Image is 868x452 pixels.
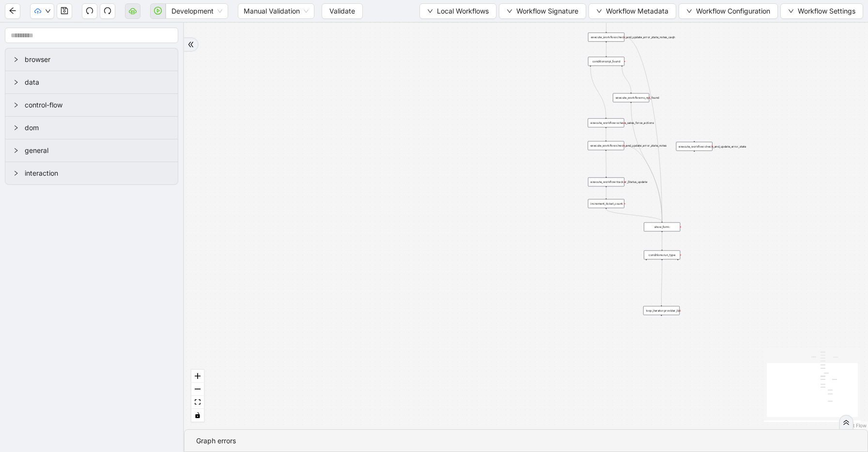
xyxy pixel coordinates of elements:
div: data [5,71,178,93]
div: execute_workflow:check_and_update_error_stateplus-circle [676,142,713,151]
div: general [5,139,178,162]
div: execute_workflow:check_and_update_error_state_notes_caqh [588,32,624,42]
button: save [57,3,72,19]
span: right [13,170,19,176]
div: show_form: [644,223,680,232]
span: data [25,77,170,88]
button: downWorkflow Signature [499,3,586,19]
span: Validate [329,6,355,16]
div: increment_ticket_count: [588,199,624,208]
div: execute_workflow:check_and_update_error_state [676,142,713,151]
button: zoom in [191,370,204,383]
span: double-right [843,419,850,426]
span: cloud-upload [34,8,41,15]
span: right [13,79,19,85]
div: execute_workflow:octave_sales_force_actions [588,119,624,128]
span: down [788,8,794,14]
span: arrow-left [9,7,16,15]
div: Graph errors [196,436,856,446]
div: conditions:npi_found [588,57,624,66]
span: plus-circle [658,319,665,325]
g: Edge from conditions:run_type to loop_iterator:provider_list [662,260,662,305]
button: downLocal Workflows [419,3,496,19]
span: control-flow [25,100,170,110]
span: dom [25,122,170,133]
button: toggle interactivity [191,409,204,422]
span: down [596,8,602,14]
span: Development [171,4,222,18]
a: React Flow attribution [841,422,867,428]
g: Edge from conditions:npi_found to execute_workflow:no_npi_found [622,67,631,92]
span: Local Workflows [437,6,489,16]
span: general [25,145,170,156]
div: execute_workflow:check_and_update_error_state_notes [588,141,624,151]
span: save [61,7,68,15]
span: cloud-server [129,7,137,15]
span: right [13,125,19,131]
span: Workflow Configuration [696,6,770,16]
button: fit view [191,396,204,409]
span: down [507,8,512,14]
span: Workflow Settings [798,6,855,16]
div: browser [5,48,178,71]
span: browser [25,54,170,65]
button: undo [82,3,97,19]
span: plus-circle [643,263,650,270]
span: right [13,148,19,153]
span: plus-circle [691,154,697,161]
span: right [13,57,19,62]
div: execute_workflow:no_npi_found [613,93,649,103]
div: execute_workflow:tracker_Status_update [588,178,624,187]
span: Workflow Metadata [606,6,668,16]
span: plus-circle [675,263,681,270]
span: down [427,8,433,14]
span: right [13,102,19,108]
div: loop_iterator:provider_listplus-circle [643,306,680,316]
span: undo [86,7,93,15]
div: interaction [5,162,178,184]
span: Workflow Signature [516,6,578,16]
button: downWorkflow Metadata [589,3,676,19]
span: double-right [187,41,194,48]
span: interaction [25,168,170,179]
g: Edge from increment_ticket_count: to show_form: [606,209,662,222]
button: downWorkflow Settings [780,3,863,19]
g: Edge from conditions:npi_found to execute_workflow:octave_sales_force_actions [590,67,606,118]
span: down [686,8,692,14]
button: redo [100,3,115,19]
div: conditions:run_typeplus-circleplus-circle [644,251,680,260]
span: down [45,8,51,14]
div: dom [5,117,178,139]
button: Validate [322,3,363,19]
span: redo [104,7,111,15]
button: cloud-server [125,3,140,19]
button: downWorkflow Configuration [679,3,778,19]
div: conditions:run_type [644,251,680,260]
button: cloud-uploaddown [30,3,54,19]
button: arrow-left [5,3,20,19]
span: Manual Validation [244,4,309,18]
div: control-flow [5,94,178,116]
button: zoom out [191,383,204,396]
div: loop_iterator:provider_list [643,306,680,316]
